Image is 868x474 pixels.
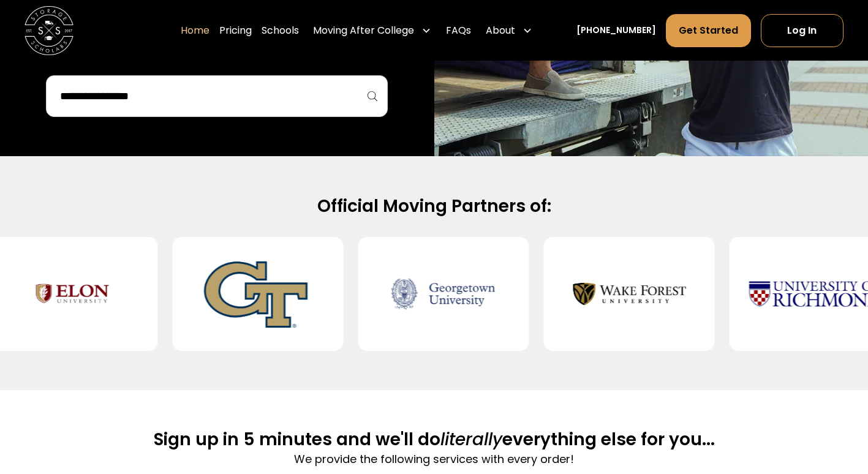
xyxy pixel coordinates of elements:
[308,13,436,48] div: Moving After College
[486,23,515,38] div: About
[154,429,715,451] h2: Sign up in 5 minutes and we'll do everything else for you...
[219,13,252,48] a: Pricing
[43,195,825,217] h2: Official Moving Partners of:
[481,13,537,48] div: About
[666,14,751,47] a: Get Started
[181,13,209,48] a: Home
[154,451,715,468] p: We provide the following services with every order!
[446,13,471,48] a: FAQs
[564,247,695,341] img: Wake Forest University
[262,13,299,48] a: Schools
[25,6,74,55] img: Storage Scholars main logo
[313,23,414,38] div: Moving After College
[25,6,74,55] a: home
[576,24,656,37] a: [PHONE_NUMBER]
[440,427,502,451] span: literally
[192,247,324,341] img: Georgia Tech
[761,14,844,47] a: Log In
[378,247,510,341] img: Georgetown University
[6,247,138,341] img: Elon University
